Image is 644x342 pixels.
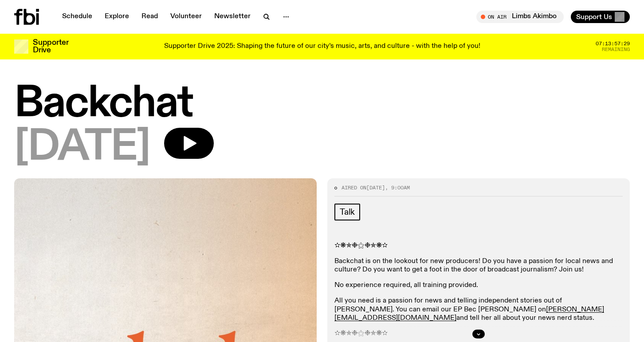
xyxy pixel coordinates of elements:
span: Aired on [342,184,366,191]
span: 07:13:57:29 [596,41,630,46]
a: Explore [99,11,134,23]
p: Supporter Drive 2025: Shaping the future of our city’s music, arts, and culture - with the help o... [164,43,480,51]
p: ✫❋✯❉⚝❉✯❋✫ [334,242,623,250]
button: On AirLimbs Akimbo [476,11,564,23]
h3: Supporter Drive [33,39,68,54]
span: Talk [340,207,355,217]
h1: Backchat [14,84,630,124]
span: [DATE] [14,128,150,168]
a: Volunteer [165,11,207,23]
button: Support Us [571,11,630,23]
span: Remaining [602,47,630,52]
a: Newsletter [209,11,256,23]
span: , 9:00am [385,184,410,191]
a: Schedule [57,11,98,23]
p: Backchat is on the lookout for new producers! Do you have a passion for local news and culture? D... [334,257,623,274]
p: No experience required, all training provided. [334,281,623,290]
a: Read [136,11,163,23]
span: Support Us [576,13,612,21]
p: All you need is a passion for news and telling independent stories out of [PERSON_NAME]. You can ... [334,297,623,322]
span: [DATE] [366,184,385,191]
a: Talk [334,204,360,220]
